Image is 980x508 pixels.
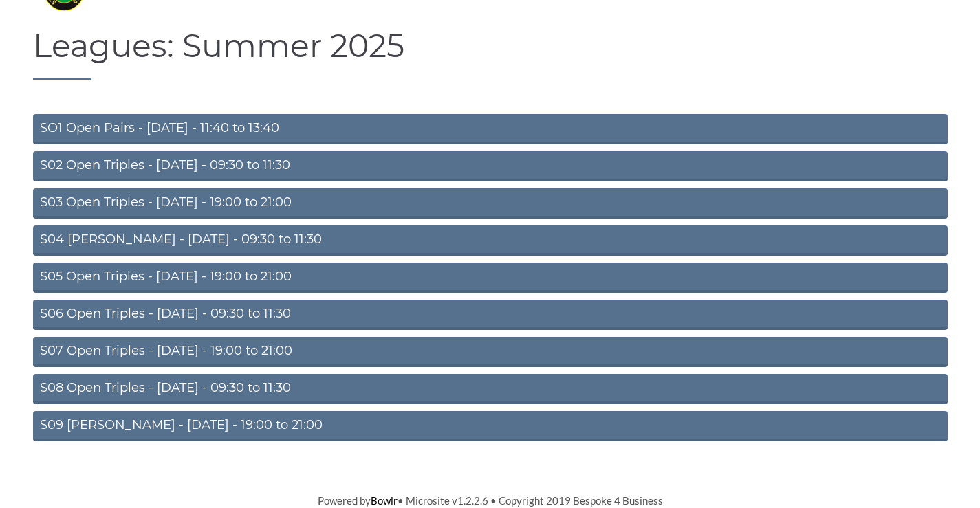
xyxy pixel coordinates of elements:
a: S05 Open Triples - [DATE] - 19:00 to 21:00 [33,263,948,293]
a: S06 Open Triples - [DATE] - 09:30 to 11:30 [33,300,948,330]
a: Bowlr [371,494,398,507]
a: S02 Open Triples - [DATE] - 09:30 to 11:30 [33,151,948,181]
a: S08 Open Triples - [DATE] - 09:30 to 11:30 [33,374,948,404]
a: S09 [PERSON_NAME] - [DATE] - 19:00 to 21:00 [33,411,948,441]
a: S03 Open Triples - [DATE] - 19:00 to 21:00 [33,188,948,219]
a: S07 Open Triples - [DATE] - 19:00 to 21:00 [33,337,948,367]
h1: Leagues: Summer 2025 [33,29,948,80]
a: S04 [PERSON_NAME] - [DATE] - 09:30 to 11:30 [33,225,948,256]
span: Powered by • Microsite v1.2.2.6 • Copyright 2019 Bespoke 4 Business [318,494,663,507]
a: SO1 Open Pairs - [DATE] - 11:40 to 13:40 [33,114,948,144]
